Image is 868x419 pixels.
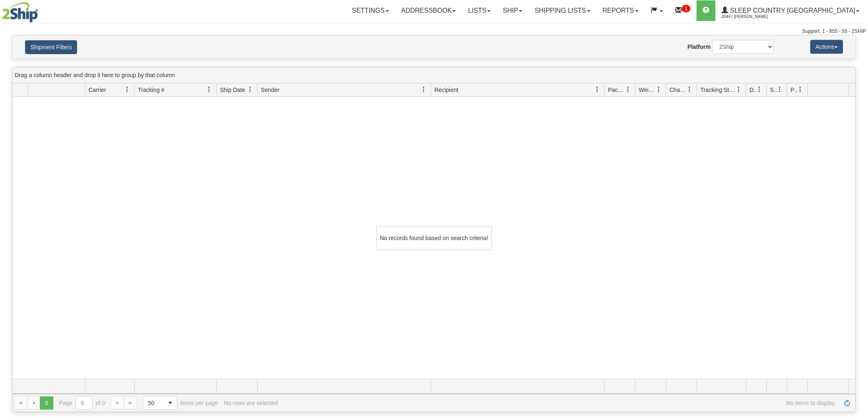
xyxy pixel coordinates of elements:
[790,86,797,94] span: Pickup Status
[793,82,807,96] a: Pickup Status filter column settings
[202,82,216,96] a: Tracking # filter column settings
[261,86,279,94] span: Sender
[682,5,690,12] sup: 1
[497,0,528,21] a: Ship
[220,86,245,94] span: Ship Date
[639,86,656,94] span: Weight
[608,86,625,94] span: Packages
[417,82,431,96] a: Sender filter column settings
[700,86,736,94] span: Tracking Status
[346,0,395,21] a: Settings
[590,82,604,96] a: Recipient filter column settings
[752,82,766,96] a: Delivery Status filter column settings
[2,28,866,35] div: Support: 1 - 855 - 55 - 2SHIP
[462,0,496,21] a: Lists
[810,40,843,54] button: Actions
[683,82,697,96] a: Charge filter column settings
[652,82,666,96] a: Weight filter column settings
[2,2,38,23] img: logo2044.jpg
[164,396,177,410] span: select
[770,86,777,94] span: Shipment Issues
[596,0,644,21] a: Reports
[243,82,257,96] a: Ship Date filter column settings
[25,40,77,54] button: Shipment Filters
[715,0,866,21] a: Sleep Country [GEOGRAPHIC_DATA] 2044 / [PERSON_NAME]
[40,396,53,410] span: Page 0
[669,0,697,21] a: 1
[849,167,867,251] iframe: chat widget
[749,86,756,94] span: Delivery Status
[120,82,134,96] a: Carrier filter column settings
[841,396,854,410] a: Refresh
[732,82,746,96] a: Tracking Status filter column settings
[283,400,835,406] span: No items to display
[434,86,458,94] span: Recipient
[728,7,855,14] span: Sleep Country [GEOGRAPHIC_DATA]
[148,399,159,407] span: 50
[138,86,164,94] span: Tracking #
[89,86,106,94] span: Carrier
[143,396,177,410] span: Page sizes drop down
[143,396,218,410] span: items per page
[688,43,711,51] label: Platform
[59,396,105,410] span: Page of 0
[621,82,635,96] a: Packages filter column settings
[669,86,687,94] span: Charge
[376,226,492,250] div: No records found based on search criteria!
[773,82,787,96] a: Shipment Issues filter column settings
[395,0,462,21] a: Addressbook
[722,13,783,21] span: 2044 / [PERSON_NAME]
[528,0,596,21] a: Shipping lists
[13,67,855,83] div: grid grouping header
[224,400,278,406] div: No rows are selected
